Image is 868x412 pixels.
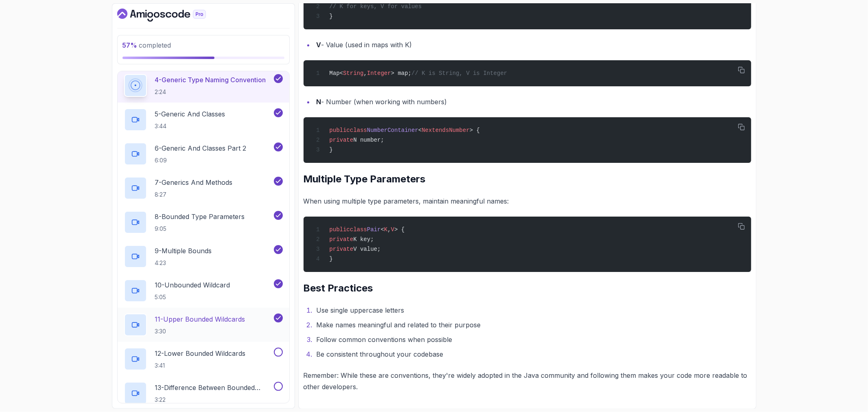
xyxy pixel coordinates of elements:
[317,98,321,106] strong: N
[387,226,391,233] span: ,
[329,226,350,233] span: public
[394,226,404,233] span: > {
[124,279,283,302] button: 10-Unbounded Wildcard5:05
[155,225,245,233] p: 9:05
[155,348,246,358] p: 12 - Lower Bounded Wildcards
[329,137,353,143] span: private
[314,39,751,50] li: - Value (used in maps with K)
[155,362,246,370] p: 3:41
[122,41,171,49] span: completed
[470,127,480,134] span: > {
[418,127,422,134] span: <
[155,327,245,335] p: 3:30
[411,70,507,77] span: // K is String, V is Integer
[155,191,233,199] p: 8:27
[314,348,751,360] li: Be consistent throughout your codebase
[155,122,225,130] p: 3:44
[314,334,751,345] li: Follow common conventions when possible
[381,226,384,233] span: <
[449,127,470,134] span: Number
[304,195,751,207] p: When using multiple type parameters, maintain meaningful names:
[122,41,138,49] span: 57 %
[314,305,751,316] li: Use single uppercase letters
[353,236,374,243] span: K key;
[329,147,332,153] span: }
[124,177,283,199] button: 7-Generics And Methods8:27
[314,319,751,331] li: Make names meaningful and related to their purpose
[317,41,321,49] strong: V
[124,211,283,234] button: 8-Bounded Type Parameters9:05
[155,143,247,153] p: 6 - Generic And Classes Part 2
[304,282,751,295] h2: Best Practices
[391,226,394,233] span: V
[155,75,266,85] p: 4 - Generic Type Naming Convention
[155,396,272,404] p: 3:22
[353,246,380,252] span: V value;
[155,314,245,324] p: 11 - Upper Bounded Wildcards
[425,127,449,134] span: extends
[155,259,212,267] p: 4:23
[155,178,233,187] p: 7 - Generics And Methods
[329,13,332,20] span: }
[124,313,283,336] button: 11-Upper Bounded Wildcards3:30
[155,212,245,221] p: 8 - Bounded Type Parameters
[124,245,283,268] button: 9-Multiple Bounds4:23
[155,156,247,164] p: 6:09
[367,127,418,134] span: NumberContainer
[422,127,425,134] span: N
[329,246,353,252] span: private
[367,70,391,77] span: Integer
[350,226,367,233] span: class
[304,173,751,186] h2: Multiple Type Parameters
[124,348,283,370] button: 12-Lower Bounded Wildcards3:41
[124,382,283,405] button: 13-Difference Between Bounded Type Parameters And Wildcards3:22
[155,293,230,301] p: 5:05
[117,9,225,22] a: Dashboard
[329,256,332,262] span: }
[353,137,384,143] span: N number;
[155,88,266,96] p: 2:24
[155,246,212,256] p: 9 - Multiple Bounds
[350,127,367,134] span: class
[391,70,411,77] span: > map;
[329,70,343,77] span: Map<
[155,109,225,119] p: 5 - Generic And Classes
[329,3,422,10] span: // K for keys, V for values
[329,236,353,243] span: private
[124,142,283,165] button: 6-Generic And Classes Part 26:09
[314,96,751,107] li: - Number (when working with numbers)
[304,370,751,392] p: Remember: While these are conventions, they're widely adopted in the Java community and following...
[343,70,363,77] span: String
[155,280,230,290] p: 10 - Unbounded Wildcard
[124,74,283,97] button: 4-Generic Type Naming Convention2:24
[384,226,387,233] span: K
[124,108,283,131] button: 5-Generic And Classes3:44
[155,383,272,392] p: 13 - Difference Between Bounded Type Parameters And Wildcards
[367,226,381,233] span: Pair
[329,127,350,134] span: public
[364,70,367,77] span: ,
